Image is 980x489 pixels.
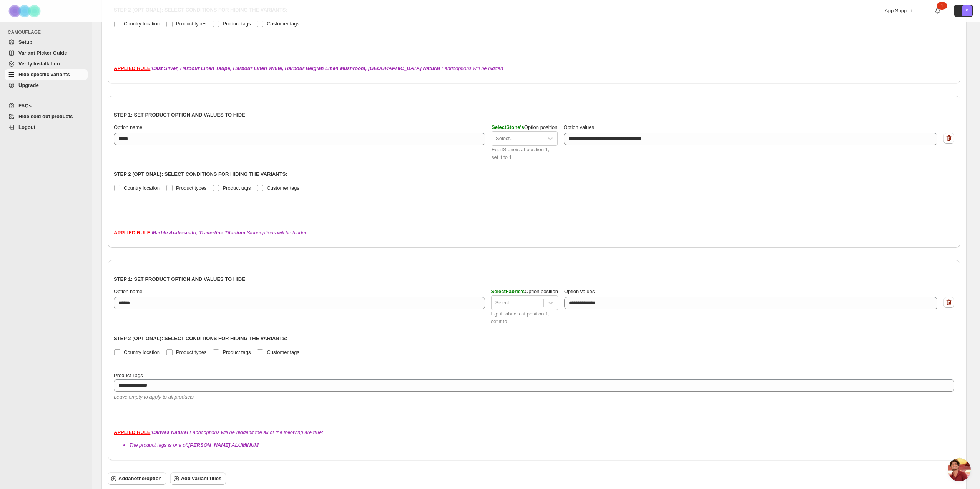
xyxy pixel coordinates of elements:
[114,394,194,400] span: Leave empty to apply to all products
[5,100,88,111] a: FAQs
[176,349,207,355] span: Product types
[176,21,207,27] span: Product types
[114,229,954,237] div: : Stone options will be hidden
[491,289,525,294] span: Select Fabric 's
[176,185,207,191] span: Product types
[114,372,143,378] span: Product Tags
[114,230,150,235] strong: APPLIED RULE
[5,58,88,69] a: Verify Installation
[118,475,162,482] span: Add another option
[108,472,166,485] button: Addanotheroption
[114,65,954,72] div: : Fabric options will be hidden
[124,185,160,191] span: Country location
[223,21,251,27] span: Product tags
[114,124,142,130] span: Option name
[18,82,39,88] span: Upgrade
[5,37,88,48] a: Setup
[948,458,971,481] div: Open chat
[8,29,88,35] span: CAMOUFLAGE
[492,124,524,130] span: Select Stone 's
[492,146,558,161] div: Eg: if Stone is at position 1, set it to 1
[5,111,88,122] a: Hide sold out products
[114,429,150,435] strong: APPLIED RULE
[124,349,160,355] span: Country location
[492,124,558,130] span: Option position
[885,8,912,13] span: App Support
[18,103,32,108] span: FAQs
[962,5,972,16] span: Avatar with initials S
[223,349,251,355] span: Product tags
[267,21,299,27] span: Customer tags
[114,170,954,178] p: Step 2 (Optional): Select conditions for hiding the variants:
[152,429,188,435] b: Canvas Natural
[114,335,954,342] p: Step 2 (Optional): Select conditions for hiding the variants:
[114,275,954,283] p: Step 1: Set product option and values to hide
[18,50,67,56] span: Variant Picker Guide
[188,442,259,448] b: [PERSON_NAME] ALUMINUM
[114,65,150,71] strong: APPLIED RULE
[223,185,251,191] span: Product tags
[124,21,160,27] span: Country location
[18,39,32,45] span: Setup
[152,230,245,235] b: Marble Arabescato, Travertine Titanium
[5,122,88,133] a: Logout
[564,124,595,130] span: Option values
[5,48,88,58] a: Variant Picker Guide
[114,111,954,119] p: Step 1: Set product option and values to hide
[18,61,60,67] span: Verify Installation
[114,289,142,294] span: Option name
[965,8,968,13] text: S
[18,72,70,77] span: Hide specific variants
[937,2,947,10] div: 1
[18,113,73,119] span: Hide sold out products
[6,0,45,22] img: Camouflage
[181,475,221,482] span: Add variant titles
[267,349,299,355] span: Customer tags
[954,5,973,17] button: Avatar with initials S
[491,289,558,294] span: Option position
[267,185,299,191] span: Customer tags
[18,124,35,130] span: Logout
[152,65,440,71] b: Cast Silver, Harbour Linen Taupe, Harbour Linen White, Harbour Belgian Linen Mushroom, [GEOGRAPHI...
[564,289,595,294] span: Option values
[5,80,88,91] a: Upgrade
[5,69,88,80] a: Hide specific variants
[491,310,558,325] div: Eg: if Fabric is at position 1, set it to 1
[170,472,226,485] button: Add variant titles
[114,429,954,449] div: : Fabric options will be hidden if the all of the following are true:
[129,442,259,448] span: The product tags is one of:
[934,7,942,15] a: 1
